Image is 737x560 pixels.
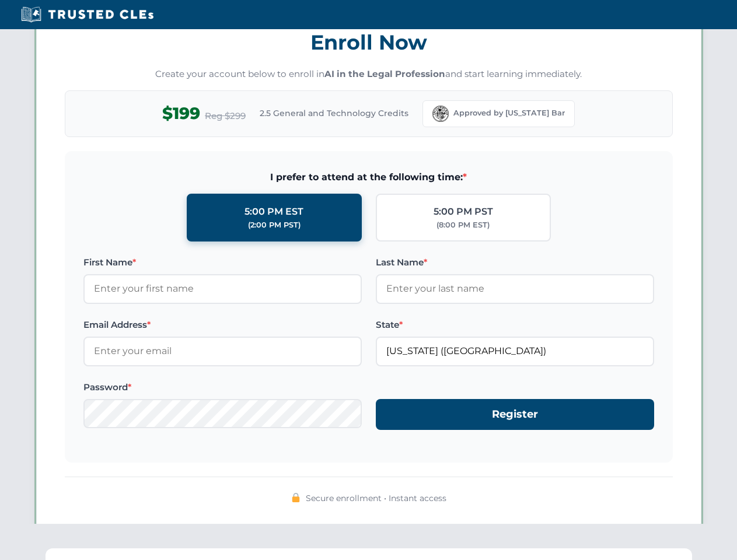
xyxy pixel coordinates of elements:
[260,107,408,120] span: 2.5 General and Technology Credits
[376,337,654,366] input: Florida (FL)
[83,256,362,269] label: First Name
[18,6,157,23] img: Trusted CLEs
[205,109,246,123] span: Reg $299
[306,492,446,505] span: Secure enrollment • Instant access
[248,219,301,231] div: (2:00 PM PST)
[65,68,673,81] p: Create your account below to enroll in and start learning immediately.
[83,274,362,303] input: Enter your first name
[376,318,654,332] label: State
[83,170,654,185] span: I prefer to attend at the following time:
[376,274,654,303] input: Enter your last name
[291,493,301,502] img: 🔒
[324,68,445,79] strong: AI in the Legal Profession
[83,337,362,366] input: Enter your email
[376,399,654,430] button: Register
[453,107,565,119] span: Approved by [US_STATE] Bar
[244,204,303,219] div: 5:00 PM EST
[83,318,362,332] label: Email Address
[436,219,490,231] div: (8:00 PM EST)
[65,24,673,61] h3: Enroll Now
[376,256,654,269] label: Last Name
[434,204,493,219] div: 5:00 PM PST
[162,100,200,127] span: $199
[432,106,449,122] img: Florida Bar
[83,380,362,394] label: Password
